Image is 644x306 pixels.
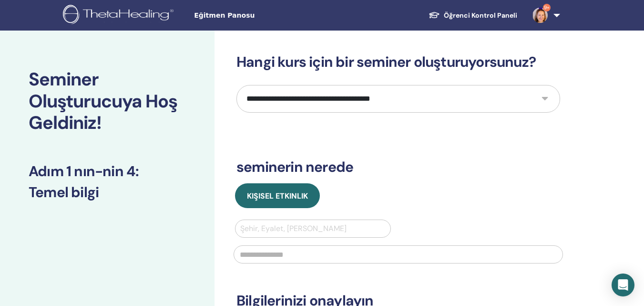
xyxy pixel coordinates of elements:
[236,53,560,71] h3: Hangi kurs için bir seminer oluşturuyorsunuz?
[29,69,186,134] h2: Seminer Oluşturucuya Hoş Geldiniz!
[543,4,551,11] span: 9+
[63,5,177,26] img: logo.png
[612,274,634,296] div: Open Intercom Messenger
[29,184,186,201] h3: Temel bilgi
[532,8,548,23] img: default.jpg
[247,191,308,201] span: Kişisel Etkinlik
[194,11,337,21] span: Eğitmen Panosu
[421,7,525,24] a: Öğrenci Kontrol Paneli
[429,11,440,19] img: graduation-cap-white.svg
[236,158,560,176] h3: seminerin nerede
[29,163,186,180] h3: Adım 1 nın-nin 4 :
[235,183,320,208] button: Kişisel Etkinlik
